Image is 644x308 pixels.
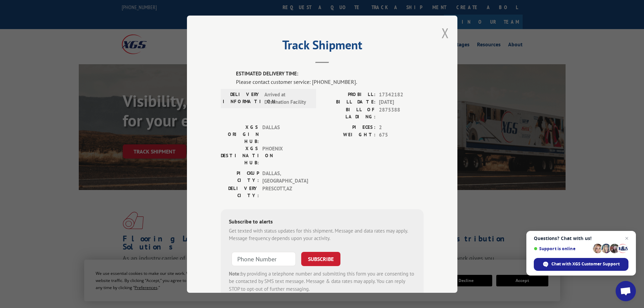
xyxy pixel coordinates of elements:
button: SUBSCRIBE [301,252,340,266]
div: Open chat [616,281,636,301]
span: [DATE] [379,98,424,106]
div: by providing a telephone number and submitting this form you are consenting to be contacted by SM... [229,270,415,293]
button: Close modal [442,24,449,42]
label: BILL DATE: [322,98,376,106]
label: PICKUP CITY: [221,169,259,185]
div: Subscribe to alerts [229,217,415,227]
span: Close chat [623,234,631,242]
input: Phone Number [232,252,296,266]
span: DALLAS [262,123,308,145]
h2: Track Shipment [221,40,424,53]
span: DALLAS , [GEOGRAPHIC_DATA] [262,169,308,185]
span: Questions? Chat with us! [534,236,628,241]
span: Chat with XGS Customer Support [551,261,620,267]
label: BILL OF LADING: [322,106,376,120]
label: DELIVERY INFORMATION: [223,91,261,106]
span: 17342182 [379,91,424,98]
div: Please contact customer service: [PHONE_NUMBER]. [236,77,424,86]
span: Support is online [534,246,591,251]
span: Arrived at Destination Facility [264,91,310,106]
label: XGS ORIGIN HUB: [221,123,259,145]
div: Chat with XGS Customer Support [534,258,628,271]
strong: Note: [229,270,241,277]
label: ESTIMATED DELIVERY TIME: [236,70,424,78]
label: WEIGHT: [322,131,376,139]
span: PRESCOTT , AZ [262,185,308,199]
div: Get texted with status updates for this shipment. Message and data rates may apply. Message frequ... [229,227,415,242]
span: 675 [379,131,424,139]
label: PROBILL: [322,91,376,98]
label: XGS DESTINATION HUB: [221,145,259,166]
span: PHOENIX [262,145,308,166]
label: PIECES: [322,123,376,131]
span: 2875388 [379,106,424,120]
span: 2 [379,123,424,131]
label: DELIVERY CITY: [221,185,259,199]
